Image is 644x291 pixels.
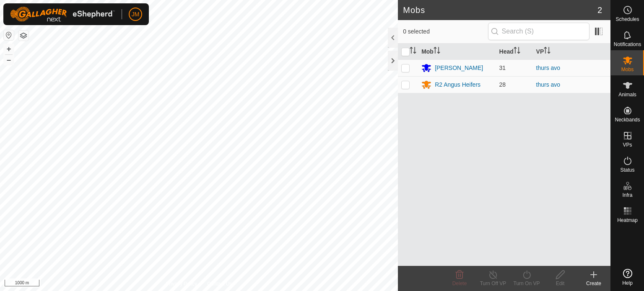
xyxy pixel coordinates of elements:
th: VP [533,44,610,60]
div: Turn Off VP [476,280,510,287]
button: Reset Map [4,30,14,40]
div: Edit [543,280,577,287]
th: Head [496,44,533,60]
h2: Mobs [403,5,597,15]
span: Delete [452,281,467,286]
div: [PERSON_NAME] [435,64,483,72]
a: Contact Us [207,280,232,288]
span: Notifications [614,42,641,47]
a: Help [611,265,644,289]
span: Schedules [615,17,639,22]
span: JM [132,10,140,19]
span: Neckbands [615,117,640,122]
th: Mob [418,44,496,60]
button: – [4,55,14,65]
button: Map Layers [18,31,29,41]
div: Turn On VP [510,280,543,287]
span: 2 [597,4,602,16]
p-sorticon: Activate to sort [434,48,440,55]
p-sorticon: Activate to sort [544,48,551,55]
span: Status [620,167,634,173]
span: Help [622,281,633,286]
span: Heatmap [617,218,638,223]
button: + [4,44,14,54]
p-sorticon: Activate to sort [410,48,416,55]
img: Gallagher Logo [10,7,115,22]
a: thurs avo [536,64,561,71]
span: 28 [499,81,506,88]
span: VPs [623,142,632,147]
span: Mobs [621,67,634,72]
span: 0 selected [403,27,488,36]
p-sorticon: Activate to sort [514,48,520,55]
div: Create [577,280,610,287]
span: Infra [622,193,632,198]
input: Search (S) [488,23,589,40]
span: 31 [499,64,506,71]
a: Privacy Policy [166,280,197,288]
div: R2 Angus Heifers [435,80,480,89]
span: Animals [618,92,636,97]
a: thurs avo [536,81,561,88]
